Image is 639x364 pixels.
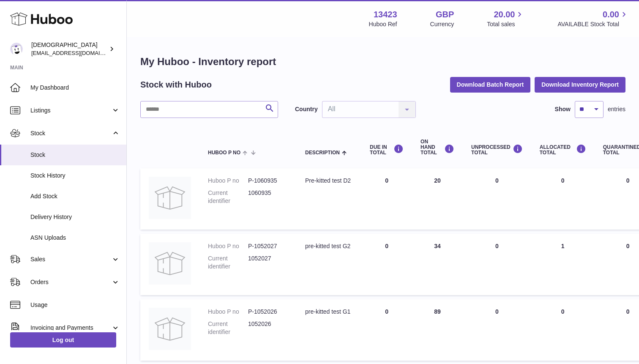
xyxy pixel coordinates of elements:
[608,105,625,113] span: entries
[31,49,124,56] span: [EMAIL_ADDRESS][DOMAIN_NAME]
[540,144,586,156] div: ALLOCATED Total
[370,144,404,156] div: DUE IN TOTAL
[30,172,120,180] span: Stock History
[248,308,288,316] dd: P-1052026
[208,308,248,316] dt: Huboo P no
[208,150,240,156] span: Huboo P no
[430,20,454,28] div: Currency
[31,41,107,57] div: [DEMOGRAPHIC_DATA]
[557,20,629,28] span: AVAILABLE Stock Total
[30,255,111,263] span: Sales
[140,55,625,68] h1: My Huboo - Inventory report
[626,243,630,249] span: 0
[30,192,120,200] span: Add Stock
[10,43,23,55] img: olgazyuz@outlook.com
[295,105,318,113] label: Country
[30,278,111,286] span: Orders
[369,20,397,28] div: Huboo Ref
[421,139,454,156] div: ON HAND Total
[412,299,463,361] td: 89
[555,105,571,113] label: Show
[471,144,523,156] div: UNPROCESSED Total
[531,234,595,295] td: 1
[450,77,531,92] button: Download Batch Report
[248,189,288,205] dd: 1060935
[361,234,412,295] td: 0
[208,320,248,336] dt: Current identifier
[305,150,340,156] span: Description
[30,84,120,92] span: My Dashboard
[30,234,120,242] span: ASN Uploads
[30,107,111,115] span: Listings
[412,168,463,230] td: 20
[535,77,625,92] button: Download Inventory Report
[531,299,595,361] td: 0
[305,177,353,185] div: Pre-kitted test D2
[603,9,619,20] span: 0.00
[436,9,454,20] strong: GBP
[10,332,116,348] a: Log out
[30,213,120,221] span: Delivery History
[487,20,524,28] span: Total sales
[208,177,248,185] dt: Huboo P no
[30,324,111,332] span: Invoicing and Payments
[463,168,531,230] td: 0
[487,9,524,28] a: 20.00 Total sales
[374,9,397,20] strong: 13423
[531,168,595,230] td: 0
[208,242,248,250] dt: Huboo P no
[361,299,412,361] td: 0
[208,189,248,205] dt: Current identifier
[149,308,191,350] img: product image
[305,308,353,316] div: pre-kitted test G1
[248,242,288,250] dd: P-1052027
[494,9,515,20] span: 20.00
[30,151,120,159] span: Stock
[149,177,191,219] img: product image
[626,177,630,184] span: 0
[248,320,288,336] dd: 1052026
[626,308,630,315] span: 0
[361,168,412,230] td: 0
[30,129,111,137] span: Stock
[412,234,463,295] td: 34
[149,242,191,285] img: product image
[557,9,629,28] a: 0.00 AVAILABLE Stock Total
[248,255,288,271] dd: 1052027
[208,255,248,271] dt: Current identifier
[305,242,353,250] div: pre-kitted test G2
[248,177,288,185] dd: P-1060935
[463,234,531,295] td: 0
[140,79,212,90] h2: Stock with Huboo
[463,299,531,361] td: 0
[30,301,120,309] span: Usage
